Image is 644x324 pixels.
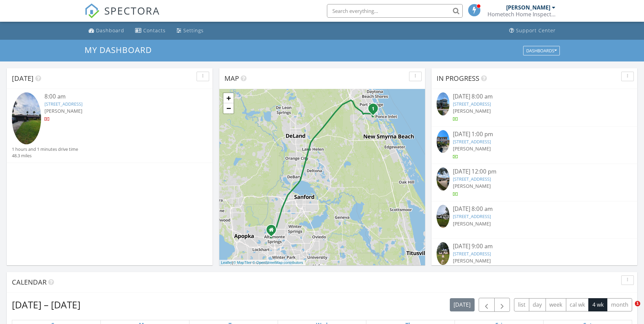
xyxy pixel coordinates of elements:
div: Settings [183,27,204,34]
div: [DATE] 8:00 am [453,205,616,213]
span: [PERSON_NAME] [453,183,491,189]
div: Hometech Home Inspections [487,11,555,18]
div: [DATE] 9:00 am [453,242,616,251]
button: day [529,298,546,311]
img: 9369936%2Fcover_photos%2FcSEQYNI6BEb68sKkIwLE%2Fsmall.jpg [437,92,449,115]
div: [PERSON_NAME] [506,4,550,11]
div: Dashboards [526,48,557,53]
img: 9508913%2Fcover_photos%2FLtfnCTvsSCeStUcqj8aa%2Fsmall.jpg [437,205,449,228]
a: [STREET_ADDRESS] [453,213,491,219]
span: [PERSON_NAME] [453,257,491,264]
a: Settings [174,24,206,37]
h2: [DATE] – [DATE] [12,298,80,311]
a: 8:00 am [STREET_ADDRESS] [PERSON_NAME] 1 hours and 1 minutes drive time 48.3 miles [12,92,207,159]
a: [DATE] 9:00 am [STREET_ADDRESS] [PERSON_NAME] [437,242,632,272]
img: 9478882%2Fcover_photos%2FscfghonUNW1B5SWeBaPC%2Fsmall.jpg [437,130,449,153]
a: [STREET_ADDRESS] [453,139,491,145]
a: [DATE] 8:00 am [STREET_ADDRESS] [PERSON_NAME] [437,205,632,235]
input: Search everything... [327,4,463,18]
a: SPECTORA [85,9,160,23]
div: 1 hours and 1 minutes drive time [12,146,78,152]
button: [DATE] [450,298,475,311]
a: Leaflet [221,260,232,265]
a: [STREET_ADDRESS] [453,176,491,182]
span: SPECTORA [104,3,160,18]
a: © OpenStreetMap contributors [253,260,303,265]
button: week [546,298,566,311]
i: 1 [372,107,374,111]
a: Dashboard [86,24,127,37]
button: Next [494,298,510,312]
div: 421 Montgomery Road #161, Altamonte Springs FL 32714 [271,230,275,234]
span: [PERSON_NAME] [453,108,491,114]
span: [DATE] [12,74,34,83]
a: [STREET_ADDRESS] [44,101,82,107]
button: Dashboards [523,46,560,55]
div: Dashboard [96,27,124,34]
a: © MapTiler [233,260,252,265]
a: [STREET_ADDRESS] [453,251,491,257]
span: In Progress [437,74,479,83]
span: 1 [635,301,640,306]
img: The Best Home Inspection Software - Spectora [85,3,99,18]
span: My Dashboard [85,44,152,55]
div: [DATE] 1:00 pm [453,130,616,139]
img: 9495484%2Fcover_photos%2F7KJ1Xb41GWwhYLuCbnkY%2Fsmall.jpg [437,242,449,265]
div: 464 Woodstock Dr, Port Orange, FL 32127 [373,108,377,112]
div: 48.3 miles [12,152,78,159]
button: list [514,298,529,311]
div: | [219,260,305,266]
span: [PERSON_NAME] [44,108,82,114]
a: Contacts [132,24,168,37]
img: 9484500%2Freports%2Fa0a8b5ee-344e-4324-b07a-787d9ea54ee6%2Fcover_photos%2FDmP4pXxnxIIdtIEUJAvZ%2F... [437,167,449,191]
span: [PERSON_NAME] [453,220,491,227]
a: [STREET_ADDRESS] [453,101,491,107]
a: Zoom in [223,93,234,103]
span: Calendar [12,277,47,287]
div: 8:00 am [44,92,191,101]
a: Zoom out [223,103,234,113]
div: [DATE] 8:00 am [453,92,616,101]
img: 9559467%2Fcover_photos%2FLhLHXli7JAD5TBCsbSo2%2Fsmall.jpg [12,92,41,144]
a: Support Center [507,24,558,37]
a: [DATE] 1:00 pm [STREET_ADDRESS] [PERSON_NAME] [437,130,632,160]
div: Contacts [143,27,166,34]
a: [DATE] 12:00 pm [STREET_ADDRESS] [PERSON_NAME] [437,167,632,198]
button: cal wk [566,298,589,311]
button: month [607,298,632,311]
div: [DATE] 12:00 pm [453,167,616,176]
span: [PERSON_NAME] [453,145,491,152]
button: 4 wk [588,298,607,311]
div: Support Center [516,27,556,34]
iframe: Intercom live chat [621,301,637,317]
button: Previous [479,298,495,312]
a: [DATE] 8:00 am [STREET_ADDRESS] [PERSON_NAME] [437,92,632,123]
span: Map [224,74,239,83]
